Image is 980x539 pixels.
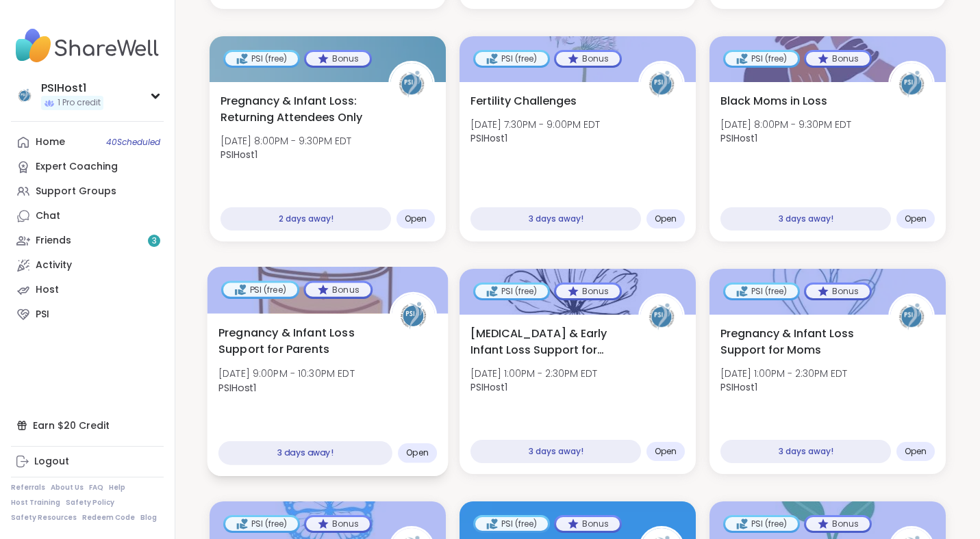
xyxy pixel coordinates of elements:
[221,148,257,161] b: PSIHost1
[82,513,135,523] a: Redeem Code
[890,63,933,105] img: PSIHost1
[905,446,927,457] span: Open
[36,259,72,272] div: Activity
[14,85,36,107] img: PSIHost1
[36,308,49,321] div: PSI
[725,517,798,531] div: PSI (free)
[306,517,370,531] div: Bonus
[218,367,355,380] span: [DATE] 9:00PM - 10:30PM EDT
[221,207,391,231] div: 2 days away!
[390,63,433,105] img: PSIHost1
[306,52,370,66] div: Bonus
[470,326,623,358] span: [MEDICAL_DATA] & Early Infant Loss Support for Parents
[11,22,164,70] img: ShareWell Nav Logo
[720,207,891,231] div: 3 days away!
[221,134,351,148] span: [DATE] 8:00PM - 9:30PM EDT
[36,185,116,198] div: Support Groups
[890,295,933,338] img: PSIHost1
[11,513,77,523] a: Safety Resources
[655,213,677,224] span: Open
[640,295,683,338] img: PSIHost1
[89,483,103,492] a: FAQ
[725,52,798,66] div: PSI (free)
[475,517,548,531] div: PSI (free)
[36,160,118,174] div: Expert Coaching
[41,81,103,96] div: PSIHost1
[11,483,45,492] a: Referrals
[905,213,927,224] span: Open
[720,131,757,145] b: PSIHost1
[11,204,164,228] a: Chat
[470,118,600,131] span: [DATE] 7:30PM - 9:00PM EDT
[475,285,548,298] div: PSI (free)
[556,517,620,531] div: Bonus
[221,93,373,126] span: Pregnancy & Infant Loss: Returning Attendees Only
[36,234,71,248] div: Friends
[218,441,392,465] div: 3 days away!
[806,285,870,298] div: Bonus
[11,130,164,155] a: Home40Scheduled
[475,52,548,66] div: PSI (free)
[218,324,374,358] span: Pregnancy & Infant Loss Support for Parents
[11,155,164,179] a: Expert Coaching
[11,302,164,327] a: PSI
[225,517,298,531] div: PSI (free)
[392,294,435,337] img: PSIHost1
[11,449,164,474] a: Logout
[11,179,164,204] a: Support Groups
[470,367,597,380] span: [DATE] 1:00PM - 2:30PM EDT
[725,285,798,298] div: PSI (free)
[11,278,164,302] a: Host
[470,93,577,109] span: Fertility Challenges
[720,380,757,394] b: PSIHost1
[556,285,620,298] div: Bonus
[720,93,827,109] span: Black Moms in Loss
[36,209,60,223] div: Chat
[305,282,370,296] div: Bonus
[470,131,507,145] b: PSIHost1
[806,52,870,66] div: Bonus
[655,446,677,457] span: Open
[11,413,164,438] div: Earn $20 Credit
[11,253,164,278] a: Activity
[36,283,59,297] div: Host
[470,380,507,394] b: PSIHost1
[109,483,125,492] a: Help
[11,228,164,253] a: Friends3
[720,118,851,131] span: [DATE] 8:00PM - 9:30PM EDT
[36,135,65,149] div: Home
[225,52,298,66] div: PSI (free)
[11,498,60,508] a: Host Training
[470,440,641,463] div: 3 days away!
[66,498,114,508] a: Safety Policy
[406,447,429,458] span: Open
[58,97,101,109] span: 1 Pro credit
[470,207,641,231] div: 3 days away!
[106,137,160,148] span: 40 Scheduled
[720,326,873,358] span: Pregnancy & Infant Loss Support for Moms
[34,455,69,469] div: Logout
[720,440,891,463] div: 3 days away!
[640,63,683,105] img: PSIHost1
[51,483,84,492] a: About Us
[218,380,256,394] b: PSIHost1
[223,282,297,296] div: PSI (free)
[152,235,157,247] span: 3
[140,513,157,523] a: Blog
[556,52,620,66] div: Bonus
[405,213,427,224] span: Open
[720,367,847,380] span: [DATE] 1:00PM - 2:30PM EDT
[806,517,870,531] div: Bonus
